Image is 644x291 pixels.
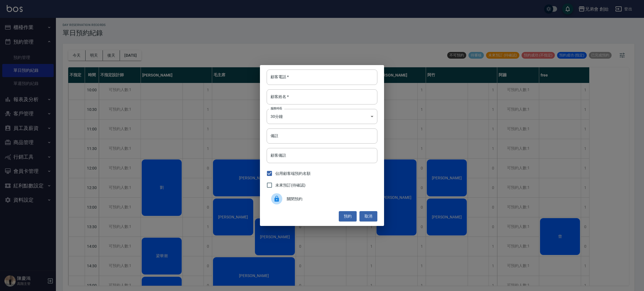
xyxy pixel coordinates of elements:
[271,106,282,111] label: 服務時長
[287,196,373,202] span: 關閉預約
[267,109,377,124] div: 30分鐘
[275,182,306,188] span: 未來預訂(待確認)
[339,211,357,221] button: 預約
[267,191,377,207] div: 關閉預約
[359,211,377,221] button: 取消
[275,171,311,176] span: 佔用顧客端預約名額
